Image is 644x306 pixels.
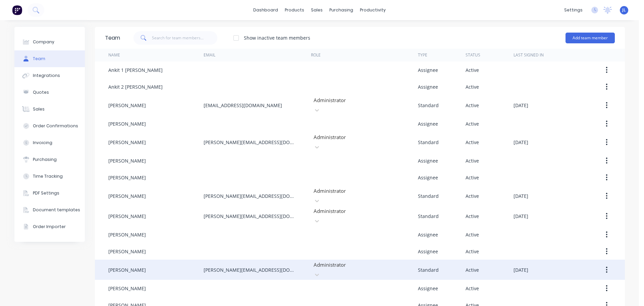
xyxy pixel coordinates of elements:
[108,285,146,292] div: [PERSON_NAME]
[33,173,63,179] div: Time Tracking
[326,5,357,15] div: purchasing
[514,139,528,146] div: [DATE]
[14,218,85,235] button: Order Importer
[418,266,439,273] div: Standard
[14,168,85,185] button: Time Tracking
[14,84,85,101] button: Quotes
[204,102,282,109] div: [EMAIL_ADDRESS][DOMAIN_NAME]
[108,157,146,164] div: [PERSON_NAME]
[204,139,298,146] div: [PERSON_NAME][EMAIL_ADDRESS][DOMAIN_NAME]
[33,56,45,62] div: Team
[33,123,78,129] div: Order Confirmations
[14,134,85,151] button: Invoicing
[250,5,281,15] a: dashboard
[311,52,321,58] div: Role
[33,39,54,45] div: Company
[466,266,479,273] div: Active
[33,73,60,79] div: Integrations
[466,52,480,58] div: Status
[418,67,438,74] div: Assignee
[466,120,479,127] div: Active
[108,83,163,90] div: Ankit 2 [PERSON_NAME]
[14,185,85,202] button: PDF Settings
[108,139,146,146] div: [PERSON_NAME]
[33,106,45,112] div: Sales
[204,192,298,200] div: [PERSON_NAME][EMAIL_ADDRESS][DOMAIN_NAME]
[466,139,479,146] div: Active
[152,31,217,45] input: Search for team members...
[108,67,163,74] div: Ankit 1 [PERSON_NAME]
[466,248,479,255] div: Active
[418,52,427,58] div: Type
[33,140,52,146] div: Invoicing
[418,285,438,292] div: Assignee
[14,151,85,168] button: Purchasing
[466,174,479,181] div: Active
[108,120,146,127] div: [PERSON_NAME]
[357,5,389,15] div: productivity
[566,33,615,43] button: Add team member
[108,248,146,255] div: [PERSON_NAME]
[418,120,438,127] div: Assignee
[466,231,479,238] div: Active
[33,157,57,163] div: Purchasing
[204,52,215,58] div: Email
[466,213,479,220] div: Active
[418,231,438,238] div: Assignee
[108,213,146,220] div: [PERSON_NAME]
[108,102,146,109] div: [PERSON_NAME]
[14,101,85,118] button: Sales
[12,5,22,15] img: Factory
[14,50,85,67] button: Team
[108,52,120,58] div: Name
[14,34,85,50] button: Company
[108,266,146,273] div: [PERSON_NAME]
[14,118,85,134] button: Order Confirmations
[14,202,85,218] button: Document templates
[466,285,479,292] div: Active
[418,139,439,146] div: Standard
[14,67,85,84] button: Integrations
[418,157,438,164] div: Assignee
[418,248,438,255] div: Assignee
[33,207,80,213] div: Document templates
[281,5,308,15] div: products
[514,266,528,273] div: [DATE]
[33,224,66,230] div: Order Importer
[622,7,626,13] span: JL
[204,213,298,220] div: [PERSON_NAME][EMAIL_ADDRESS][DOMAIN_NAME]
[466,102,479,109] div: Active
[466,157,479,164] div: Active
[108,231,146,238] div: [PERSON_NAME]
[418,102,439,109] div: Standard
[514,213,528,220] div: [DATE]
[105,34,120,42] div: Team
[108,192,146,200] div: [PERSON_NAME]
[418,192,439,200] div: Standard
[561,5,586,15] div: settings
[418,83,438,90] div: Assignee
[466,83,479,90] div: Active
[514,52,544,58] div: Last signed in
[308,5,326,15] div: sales
[244,34,310,41] div: Show inactive team members
[418,174,438,181] div: Assignee
[466,67,479,74] div: Active
[466,192,479,200] div: Active
[204,266,298,273] div: [PERSON_NAME][EMAIL_ADDRESS][DOMAIN_NAME]
[514,192,528,200] div: [DATE]
[514,102,528,109] div: [DATE]
[108,174,146,181] div: [PERSON_NAME]
[33,89,49,95] div: Quotes
[418,213,439,220] div: Standard
[33,190,59,196] div: PDF Settings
